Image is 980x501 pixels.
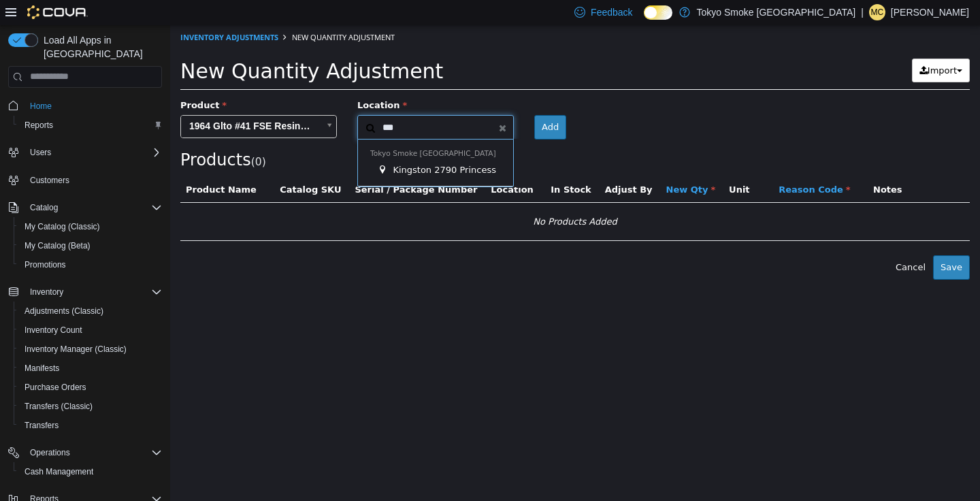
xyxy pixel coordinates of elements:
[85,131,92,143] span: 0
[24,284,162,300] span: Inventory
[24,97,162,114] span: Home
[24,199,63,216] button: Catalog
[14,397,167,416] button: Transfers (Classic)
[608,159,680,169] span: Reason Code
[14,462,167,481] button: Cash Management
[24,120,53,131] span: Reports
[871,4,884,20] span: MC
[861,4,864,20] p: |
[3,143,167,162] button: Users
[591,5,632,19] span: Feedback
[19,379,92,395] a: Purchase Orders
[24,445,76,461] button: Operations
[187,75,237,85] span: Location
[14,217,167,236] button: My Catalog (Classic)
[14,116,167,135] button: Reports
[3,198,167,217] button: Catalog
[14,378,167,397] button: Purchase Orders
[24,306,103,317] span: Adjustments (Classic)
[24,284,69,300] button: Inventory
[110,158,174,172] button: Catalog SKU
[697,4,856,20] p: Tokyo Smoke [GEOGRAPHIC_DATA]
[24,325,82,336] span: Inventory Count
[24,344,127,355] span: Inventory Manager (Classic)
[559,158,582,172] button: Unit
[3,282,167,302] button: Inventory
[19,360,65,376] a: Manifests
[24,172,75,189] a: Customers
[24,401,93,412] span: Transfers (Classic)
[19,341,162,357] span: Inventory Manager (Classic)
[19,238,96,254] a: My Catalog (Beta)
[321,158,365,172] button: Location
[435,158,485,172] button: Adjust By
[24,466,93,477] span: Cash Management
[19,322,88,338] a: Inventory Count
[19,341,132,357] a: Inventory Manager (Classic)
[24,382,86,393] span: Purchase Orders
[10,7,108,17] a: Inventory Adjustments
[19,238,162,254] span: My Catalog (Beta)
[24,420,59,431] span: Transfers
[223,140,326,150] span: Kingston 2790 Princess
[24,144,162,161] span: Users
[24,259,66,270] span: Promotions
[3,170,167,190] button: Customers
[19,360,162,376] span: Manifests
[38,33,162,61] span: Load All Apps in [GEOGRAPHIC_DATA]
[19,257,71,273] a: Promotions
[14,236,167,255] button: My Catalog (Beta)
[184,158,310,172] button: Serial / Package Number
[10,90,167,113] a: 1964 Glto #41 FSE Resin 510 Thread Cartridge 1g
[19,417,162,434] span: Transfers
[19,219,162,235] span: My Catalog (Classic)
[19,398,162,415] span: Transfers (Classic)
[19,464,99,480] a: Cash Management
[742,33,800,58] button: Import
[19,379,162,395] span: Purchase Orders
[364,90,396,114] button: Add
[703,158,734,172] button: Notes
[19,257,162,273] span: Promotions
[14,416,167,435] button: Transfers
[19,117,162,133] span: Reports
[11,91,148,112] span: 1964 Glto #41 FSE Resin 510 Thread Cartridge 1g
[24,172,162,189] span: Customers
[19,417,64,434] a: Transfers
[24,445,162,461] span: Operations
[19,398,98,415] a: Transfers (Classic)
[19,219,105,235] a: My Catalog (Classic)
[200,124,326,133] span: Tokyo Smoke [GEOGRAPHIC_DATA]
[869,4,885,20] div: Michael Carty
[24,221,100,232] span: My Catalog (Classic)
[14,359,167,378] button: Manifests
[496,159,546,169] span: New Qty
[14,321,167,340] button: Inventory Count
[30,447,70,458] span: Operations
[19,322,162,338] span: Inventory Count
[14,302,167,321] button: Adjustments (Classic)
[19,464,162,480] span: Cash Management
[644,5,672,20] input: Dark Mode
[30,147,51,158] span: Users
[718,230,763,255] button: Cancel
[122,7,225,17] span: New Quantity Adjustment
[24,363,59,374] span: Manifests
[10,75,56,85] span: Product
[81,131,96,143] small: ( )
[891,4,969,20] p: [PERSON_NAME]
[24,199,162,216] span: Catalog
[24,98,57,114] a: Home
[10,34,273,58] span: New Quantity Adjustment
[380,158,423,172] button: In Stock
[19,303,109,319] a: Adjustments (Classic)
[19,187,791,207] div: No Products Added
[3,96,167,116] button: Home
[3,443,167,462] button: Operations
[27,5,88,19] img: Cova
[14,255,167,274] button: Promotions
[24,144,56,161] button: Users
[19,303,162,319] span: Adjustments (Classic)
[30,287,63,297] span: Inventory
[763,230,800,255] button: Save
